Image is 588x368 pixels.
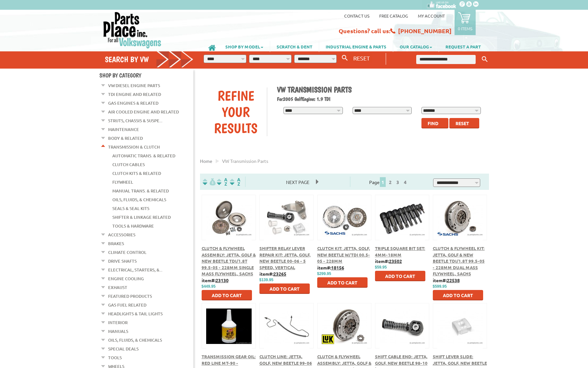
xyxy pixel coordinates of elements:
span: Add to Cart [269,286,300,292]
b: item#: [433,277,460,283]
h2: 2005 Golf [277,96,484,102]
a: Clutch & Flywheel Assembly: Jetta, Golf & New Beetle TDI/1.8T 99.5-05 - 228mm Single Mass Flywhee... [202,245,256,276]
b: item#: [202,277,229,283]
a: Maintenance [108,125,139,134]
a: Interior [108,318,128,327]
button: RESET [351,53,372,63]
a: Special Deals [108,345,139,353]
a: VW Diesel Engine Parts [108,81,160,90]
a: Body & Related [108,134,143,142]
a: 2 [387,179,393,185]
u: 23265 [273,271,286,277]
a: Tools & Hardware [112,222,154,230]
a: Accessories [108,230,135,239]
a: OUR CATALOG [393,41,439,52]
a: Manuals [108,327,128,335]
a: TDI Engine and Related [108,90,161,99]
b: item#: [259,271,286,277]
a: Transmission & Clutch [108,143,160,151]
a: My Account [418,13,445,19]
span: 1 [380,177,386,187]
a: Automatic Trans. & Related [112,151,175,160]
a: Gas Engines & Related [108,99,158,107]
h4: Search by VW [105,55,194,64]
span: Reset [456,120,469,126]
a: SHOP BY MODEL [219,41,270,52]
a: Shifter & Linkage Related [112,213,171,221]
button: Add to Cart [375,271,425,281]
div: Page [350,177,427,187]
u: 22538 [447,277,460,283]
a: SCRATCH & DENT [270,41,319,52]
a: Exhaust [108,283,127,292]
button: Add to Cart [202,290,252,300]
a: Brakes [108,239,124,248]
span: Find [428,120,438,126]
span: Add to Cart [327,280,357,285]
a: Electrical, Starters, &... [108,266,162,274]
a: 4 [402,179,408,185]
img: filterpricelow.svg [203,178,216,186]
a: REQUEST A PART [439,41,487,52]
span: RESET [353,55,370,61]
u: 23130 [216,277,229,283]
span: VW transmission parts [222,158,268,164]
a: Triple Square Bit Set: 4mm-18mm [375,245,425,257]
u: 23502 [389,258,402,264]
a: Engine Cooling [108,274,144,283]
button: Keyword Search [480,54,490,65]
a: Drive Shafts [108,257,137,265]
span: Next Page [280,177,316,187]
a: Oils, Fluids, & Chemicals [108,336,162,344]
span: Add to Cart [443,292,473,298]
h4: Shop By Category [99,72,194,79]
a: Shifter Relay Lever Repair Kit: Jetta, Golf, New Beetle 00-06 - 5 Speed, Vertical [259,245,311,270]
a: Air Cooled Engine and Related [108,108,179,116]
a: Climate Control [108,248,146,256]
img: Sort by Sales Rank [229,178,242,186]
span: $139.95 [259,278,273,282]
button: Find [421,118,448,128]
a: Flywheel [112,178,133,186]
img: Sort by Headline [216,178,229,186]
b: item#: [317,265,344,270]
span: $299.95 [317,271,331,276]
button: Reset [449,118,479,128]
div: Refine Your Results [205,87,267,136]
a: Featured Products [108,292,152,300]
a: 3 [395,179,401,185]
a: Shift Cable End: Jetta, Golf, New Beetle 98-10 [375,354,428,366]
span: Add to Cart [212,292,242,298]
button: Add to Cart [433,290,483,300]
span: $599.95 [433,284,447,289]
b: item#: [375,258,402,264]
a: Manual Trans. & Related [112,187,169,195]
a: Headlights & Tail Lights [108,309,163,318]
a: Struts, Chassis & Suspe... [108,116,162,125]
button: Search By VW... [339,53,350,63]
a: Next Page [280,179,316,185]
a: Oils, Fluids, & Chemicals [112,195,166,204]
span: For [277,96,283,102]
button: Add to Cart [317,277,368,288]
span: $59.95 [375,265,387,269]
a: Clutch & Flywheel Kit: Jetta, Golf & New Beetle TDI/1.8T 99.5-05 - 228mm Dual Mass Flywheel, Sachs [433,245,485,276]
a: Clutch Kit: Jetta, Golf, New Beetle w/TDI 00.5-05 - 228mm [317,245,370,264]
a: Tools [108,353,122,362]
u: 18156 [331,265,344,270]
img: Parts Place Inc! [103,11,162,49]
h1: VW Transmission Parts [277,85,484,94]
button: Add to Cart [259,283,310,294]
a: Free Catalog [379,13,408,19]
a: Contact us [344,13,369,19]
a: 0 items [455,10,476,35]
a: Clutch Kits & Related [112,169,161,177]
span: Engine: 1.9 TDI [302,96,331,102]
a: Home [200,158,212,164]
